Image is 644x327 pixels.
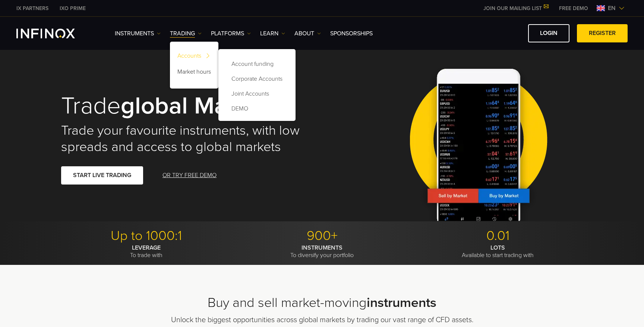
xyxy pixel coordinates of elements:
p: To trade with [61,244,231,259]
a: DEMO [226,101,288,116]
a: ABOUT [294,29,321,38]
a: SPONSORSHIPS [330,29,373,38]
a: Account funding [226,57,288,71]
p: 0.01 [413,228,583,244]
h2: Trade your favourite instruments, with low spreads and access to global markets [61,122,312,155]
a: Market hours [170,65,218,81]
h1: Trade [61,93,312,119]
a: JOIN OUR MAILING LIST [478,5,553,12]
h2: Buy and sell market-moving [61,295,583,311]
a: OR TRY FREE DEMO [162,166,217,185]
a: REGISTER [577,24,628,42]
strong: INSTRUMENTS [302,244,342,251]
p: Up to 1000:1 [61,228,231,244]
a: INFINOX Logo [16,29,92,38]
a: LOGIN [528,24,569,42]
a: Instruments [115,29,161,38]
a: START LIVE TRADING [61,166,143,185]
strong: LEVERAGE [132,244,161,251]
a: TRADING [170,29,202,38]
a: Joint Accounts [226,86,288,101]
p: Unlock the biggest opportunities across global markets by trading our vast range of CFD assets. [150,315,495,325]
strong: global markets [121,91,281,121]
p: To diversify your portfolio [237,244,407,259]
a: Learn [260,29,285,38]
a: INFINOX [54,4,91,12]
a: Accounts [170,49,218,65]
a: PLATFORMS [211,29,251,38]
p: 900+ [237,228,407,244]
strong: instruments [367,295,436,311]
a: INFINOX [11,4,54,12]
span: en [605,4,619,13]
strong: LOTS [490,244,505,251]
a: Corporate Accounts [226,71,288,86]
a: INFINOX MENU [553,4,594,12]
p: Available to start trading with [413,244,583,259]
